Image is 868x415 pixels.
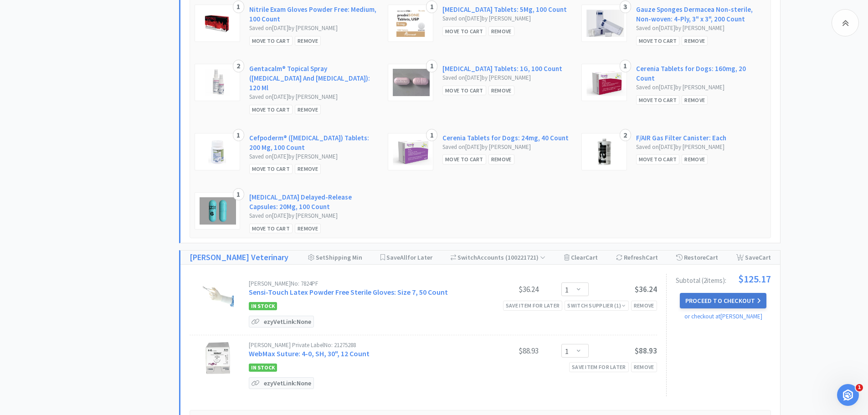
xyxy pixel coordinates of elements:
p: ezyVet Link: None [262,378,313,389]
div: 1 [233,0,244,13]
div: Move to Cart [636,36,680,46]
div: 1 [426,60,437,72]
div: Move to Cart [636,154,680,164]
div: Remove [488,154,514,164]
div: Save item for later [503,301,563,310]
a: [MEDICAL_DATA] Delayed-Release Capsules: 20Mg, 100 Count [249,192,379,211]
div: Saved on [DATE] by [PERSON_NAME] [249,152,379,162]
div: Move to Cart [442,26,486,36]
div: Saved on [DATE] by [PERSON_NAME] [249,24,379,33]
a: Gentacalm® Topical Spray ([MEDICAL_DATA] And [MEDICAL_DATA]): 120 Ml [249,64,379,92]
span: Switch [457,253,477,261]
a: or checkout at [PERSON_NAME] [684,313,762,320]
div: Shipping Min [308,251,362,264]
div: Saved on [DATE] by [PERSON_NAME] [636,83,766,92]
img: b7a2190e361e41238c684f201b67c03b_61364.jpeg [202,342,234,374]
div: Subtotal ( 2 item s ): [676,274,771,284]
div: 1 [620,60,631,72]
button: Proceed to Checkout [680,293,766,308]
div: Move to Cart [636,95,680,105]
a: [PERSON_NAME] Veterinary [190,251,288,264]
img: 5a167ef50bfd49ce8617ae436e4be1fc_524363.png [204,69,231,96]
span: In Stock [249,364,277,372]
div: Accounts [451,251,546,264]
div: Saved on [DATE] by [PERSON_NAME] [442,14,572,24]
div: 1 [426,0,437,13]
div: Remove [682,36,708,46]
div: [PERSON_NAME] Private Label No: 21275288 [249,342,470,348]
img: 0ddd4809618a4873918de499cf63da67_216744.png [204,10,231,37]
span: Set [316,253,325,261]
div: 1 [426,129,437,142]
span: $88.93 [635,346,657,356]
div: Save [736,251,771,264]
img: ac75a1e53e9b4e11ba28b73cd43ace2d_228403.png [393,69,429,96]
div: 3 [620,0,631,13]
div: 1 [233,188,244,201]
a: Sensi-Touch Latex Powder Free Sterile Gloves: Size 7, 50 Count [249,287,448,297]
img: 4cef2dceea6749bca4f2b9bf8c7b0d42_1359.png [586,10,624,37]
span: Cart [706,253,718,261]
div: Remove [631,362,657,372]
div: Move to Cart [442,154,486,164]
span: Cart [586,253,598,261]
img: 47694f416b4543a288ec72db42504e49_566629.png [393,138,432,165]
div: Move to Cart [249,164,293,174]
div: Remove [488,86,514,95]
span: All [400,253,407,261]
a: F/AIR Gas Filter Canister: Each [636,133,726,143]
img: 911dd10e8ac14f03b67d82fb605f386c_559248.png [586,69,627,96]
img: 52c869e5746646dca526e6fc15deb4a3_207303.jpeg [202,281,234,313]
div: Move to Cart [249,224,293,233]
span: Cart [646,253,658,261]
div: Move to Cart [442,86,486,95]
span: Cart [759,253,771,261]
div: Clear [564,251,598,264]
div: Refresh [616,251,658,264]
div: 1 [233,129,244,142]
div: Remove [682,154,708,164]
a: [MEDICAL_DATA] Tablets: 5Mg, 100 Count [442,5,567,14]
span: $36.24 [635,284,657,294]
a: Nitrile Exam Gloves Powder Free: Medium, 100 Count [249,5,379,24]
p: ezyVet Link: None [262,316,313,327]
div: Restore [676,251,718,264]
img: 6eb47ca2e50a4eb3962691291cc1f775_693586.png [396,10,425,37]
div: $88.93 [470,345,539,356]
div: Remove [295,164,321,174]
div: Saved on [DATE] by [PERSON_NAME] [636,143,766,152]
div: Switch Supplier ( 1 ) [567,301,626,310]
a: Cerenia Tablets for Dogs: 160mg, 20 Count [636,64,766,83]
div: Remove [682,95,708,105]
span: 1 [856,384,863,391]
img: 5fb06dc649d94299aba84f9cc86f15a5_311215.png [208,138,226,165]
div: $36.24 [470,284,539,295]
div: [PERSON_NAME] No: 7824PF [249,281,470,287]
div: 2 [233,60,244,72]
div: Saved on [DATE] by [PERSON_NAME] [442,143,572,152]
a: Cefpoderm® ([MEDICAL_DATA]) Tablets: 200 Mg, 100 Count [249,133,379,152]
span: Save for Later [386,253,432,261]
div: Move to Cart [249,36,293,46]
a: WebMax Suture: 4-0, SH, 30", 12 Count [249,349,370,358]
div: 2 [620,129,631,142]
div: Saved on [DATE] by [PERSON_NAME] [249,92,379,102]
img: 877ab2423cb547c5b813fcbff10292d7_209231.png [200,197,236,225]
div: Saved on [DATE] by [PERSON_NAME] [442,73,572,83]
div: Remove [488,26,514,36]
div: Remove [295,105,321,114]
span: In Stock [249,302,277,310]
a: Cerenia Tablets for Dogs: 24mg, 40 Count [442,133,569,143]
div: Saved on [DATE] by [PERSON_NAME] [636,24,766,33]
a: [MEDICAL_DATA] Tablets: 1G, 100 Count [442,64,562,73]
div: Saved on [DATE] by [PERSON_NAME] [249,211,379,221]
a: Gauze Sponges Dermacea Non-sterile, Non-woven: 4-Ply, 3" x 3", 200 Count [636,5,766,24]
span: $125.17 [738,274,771,284]
div: Remove [295,224,321,233]
span: ( 100221721 ) [504,253,545,261]
div: Move to Cart [249,105,293,114]
div: Remove [631,301,657,310]
iframe: Intercom live chat [837,384,859,406]
div: Save item for later [569,362,629,372]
